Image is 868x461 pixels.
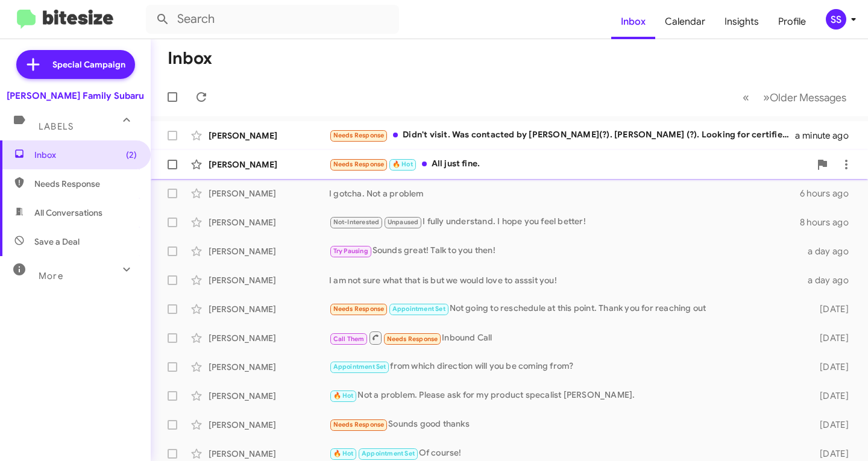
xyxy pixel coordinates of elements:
[333,247,368,255] span: Try Pausing
[34,207,102,219] span: All Conversations
[329,447,806,460] div: Of course!
[611,4,655,39] a: Inbox
[333,131,385,139] span: Needs Response
[735,85,756,110] button: Previous
[329,244,806,258] div: Sounds great! Talk to you then!
[329,157,810,171] div: All just fine.
[826,9,846,30] div: SS
[209,216,329,228] div: [PERSON_NAME]
[329,215,800,229] div: I fully understand. I hope you feel better!
[333,363,386,371] span: Appointment Set
[387,335,438,343] span: Needs Response
[715,4,769,39] a: Insights
[333,335,365,343] span: Call Them
[209,419,329,431] div: [PERSON_NAME]
[362,450,415,457] span: Appointment Set
[34,149,137,161] span: Inbox
[655,4,715,39] a: Calendar
[333,160,385,168] span: Needs Response
[329,418,806,431] div: Sounds good thanks
[769,4,816,39] a: Profile
[209,274,329,286] div: [PERSON_NAME]
[329,330,806,345] div: Inbound Call
[7,90,144,102] div: [PERSON_NAME] Family Subaru
[333,421,385,428] span: Needs Response
[333,392,354,400] span: 🔥 Hot
[209,332,329,344] div: [PERSON_NAME]
[763,90,770,105] span: »
[329,302,806,316] div: Not going to reschedule at this point. Thank you for reaching out
[800,216,858,228] div: 8 hours ago
[168,49,212,68] h1: Inbox
[146,5,399,34] input: Search
[126,149,137,161] span: (2)
[736,85,854,110] nav: Page navigation example
[329,128,795,142] div: Didn't visit. Was contacted by [PERSON_NAME](?). [PERSON_NAME] (?). Looking for certified late mo...
[39,271,63,281] span: More
[806,303,858,315] div: [DATE]
[795,130,858,142] div: a minute ago
[34,236,80,248] span: Save a Deal
[209,245,329,257] div: [PERSON_NAME]
[806,419,858,431] div: [DATE]
[388,218,419,226] span: Unpaused
[800,187,858,199] div: 6 hours ago
[806,448,858,460] div: [DATE]
[329,360,806,374] div: from which direction will you be coming from?
[806,332,858,344] div: [DATE]
[209,158,329,171] div: [PERSON_NAME]
[16,50,135,79] a: Special Campaign
[34,178,137,190] span: Needs Response
[209,390,329,402] div: [PERSON_NAME]
[806,390,858,402] div: [DATE]
[806,245,858,257] div: a day ago
[756,85,854,110] button: Next
[333,305,385,313] span: Needs Response
[209,303,329,315] div: [PERSON_NAME]
[329,187,800,199] div: I gotcha. Not a problem
[806,361,858,373] div: [DATE]
[329,389,806,403] div: Not a problem. Please ask for my product specalist [PERSON_NAME].
[333,218,380,226] span: Not-Interested
[770,91,846,104] span: Older Messages
[209,130,329,142] div: [PERSON_NAME]
[392,160,413,168] span: 🔥 Hot
[743,90,749,105] span: «
[333,450,354,457] span: 🔥 Hot
[209,448,329,460] div: [PERSON_NAME]
[209,361,329,373] div: [PERSON_NAME]
[39,121,74,132] span: Labels
[52,58,125,71] span: Special Campaign
[816,9,855,30] button: SS
[806,274,858,286] div: a day ago
[329,274,806,286] div: I am not sure what that is but we would love to asssit you!
[209,187,329,199] div: [PERSON_NAME]
[392,305,445,313] span: Appointment Set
